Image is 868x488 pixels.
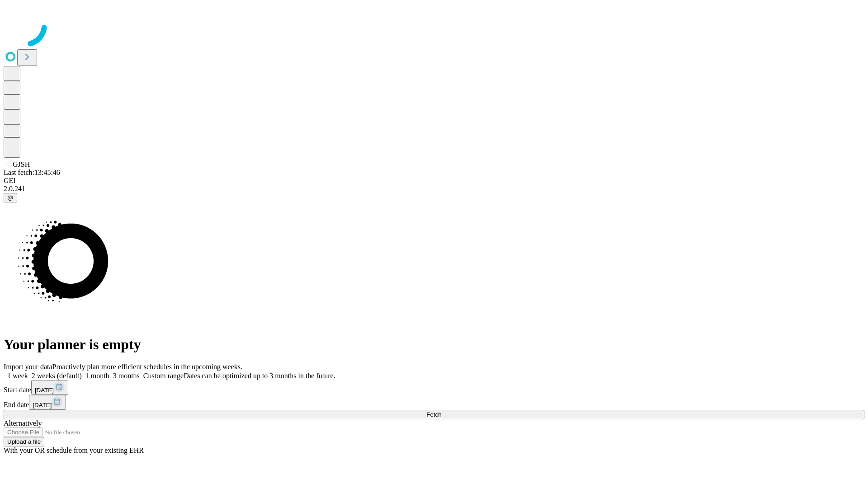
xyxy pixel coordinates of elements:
[4,185,864,193] div: 2.0.241
[4,446,144,454] span: With your OR schedule from your existing EHR
[4,380,864,395] div: Start date
[35,387,54,394] span: [DATE]
[33,402,52,408] span: [DATE]
[52,363,242,371] span: Proactively plan more efficient schedules in the upcoming weeks.
[4,193,17,202] button: @
[4,336,864,353] h1: Your planner is empty
[426,411,441,418] span: Fetch
[31,380,68,395] button: [DATE]
[7,194,14,201] span: @
[4,410,864,419] button: Fetch
[143,372,184,380] span: Custom range
[4,169,60,176] span: Last fetch: 13:45:46
[4,177,864,185] div: GEI
[4,419,42,427] span: Alternatively
[113,372,140,380] span: 3 months
[13,160,30,168] span: GJSH
[184,372,335,380] span: Dates can be optimized up to 3 months in the future.
[7,372,28,380] span: 1 week
[29,395,66,410] button: [DATE]
[4,437,44,446] button: Upload a file
[4,363,52,371] span: Import your data
[85,372,109,380] span: 1 month
[4,395,864,410] div: End date
[32,372,82,380] span: 2 weeks (default)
